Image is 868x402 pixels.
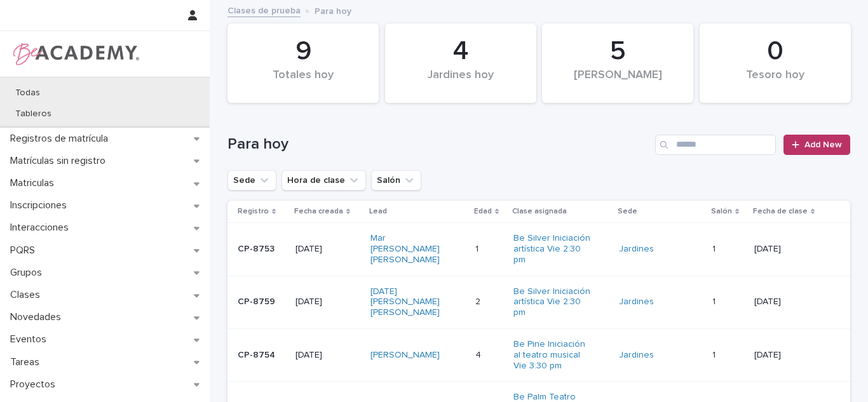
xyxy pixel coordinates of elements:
p: 2 [475,294,483,307]
p: Lead [369,204,387,218]
a: Jardines [619,244,654,255]
p: 1 [712,347,718,361]
p: Para hoy [315,3,351,17]
tr: CP-8753[DATE]Mar [PERSON_NAME] [PERSON_NAME] 11 Be Silver Iniciación artística Vie 2:30 pm Jardin... [227,223,850,276]
p: Matriculas [5,177,64,189]
div: Jardines hoy [407,69,515,95]
a: [PERSON_NAME] [370,350,440,361]
tr: CP-8759[DATE][DATE][PERSON_NAME] [PERSON_NAME] 22 Be Silver Iniciación artística Vie 2:30 pm Jard... [227,276,850,328]
button: Salón [371,170,421,191]
p: Fecha creada [294,204,343,218]
p: Matrículas sin registro [5,155,116,167]
p: Tableros [5,109,62,119]
p: Clase asignada [512,204,567,218]
a: Jardines [619,350,654,361]
p: Clases [5,289,50,301]
p: Inscripciones [5,199,77,211]
tr: CP-8754[DATE][PERSON_NAME] 44 Be Pine Iniciación al teatro musical Vie 3:30 pm Jardines 11 [DATE] [227,328,850,381]
p: 1 [712,241,718,255]
button: Sede [227,170,276,191]
p: Registro [238,204,269,218]
p: [DATE] [754,244,830,255]
div: Tesoro hoy [721,69,829,95]
p: PQRS [5,245,45,257]
button: Hora de clase [281,170,366,191]
p: Fecha de clase [753,204,808,218]
a: Be Pine Iniciación al teatro musical Vie 3:30 pm [513,339,593,371]
p: CP-8754 [238,350,285,361]
p: 1 [475,241,481,255]
h1: Para hoy [227,135,650,154]
a: Add New [783,135,850,155]
a: Be Silver Iniciación artística Vie 2:30 pm [513,286,593,318]
p: Edad [474,204,492,218]
p: Registros de matrícula [5,133,118,145]
p: Eventos [5,333,57,345]
div: 9 [249,36,357,67]
a: Jardines [619,297,654,307]
p: 4 [475,347,484,361]
input: Search [655,135,776,155]
p: Salón [711,204,732,218]
p: [DATE] [295,350,360,361]
img: WPrjXfSUmiLcdUfaYY4Q [10,41,140,67]
div: Totales hoy [249,69,357,95]
div: [PERSON_NAME] [564,69,672,95]
div: 0 [721,36,829,67]
p: 1 [712,294,718,307]
p: [DATE] [295,297,360,307]
p: CP-8759 [238,297,285,307]
p: [DATE] [295,244,360,255]
p: [DATE] [754,297,830,307]
p: Grupos [5,267,52,279]
a: Be Silver Iniciación artística Vie 2:30 pm [513,233,593,265]
p: Proyectos [5,379,65,391]
a: Mar [PERSON_NAME] [PERSON_NAME] [370,233,450,265]
p: Novedades [5,311,71,323]
span: Add New [804,140,842,149]
div: 4 [407,36,515,67]
a: Clases de prueba [227,3,301,17]
p: Todas [5,88,50,98]
p: [DATE] [754,350,830,361]
div: 5 [564,36,672,67]
p: Sede [618,204,637,218]
p: Interacciones [5,222,79,234]
p: CP-8753 [238,244,285,255]
a: [DATE][PERSON_NAME] [PERSON_NAME] [370,286,450,318]
p: Tareas [5,356,50,368]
